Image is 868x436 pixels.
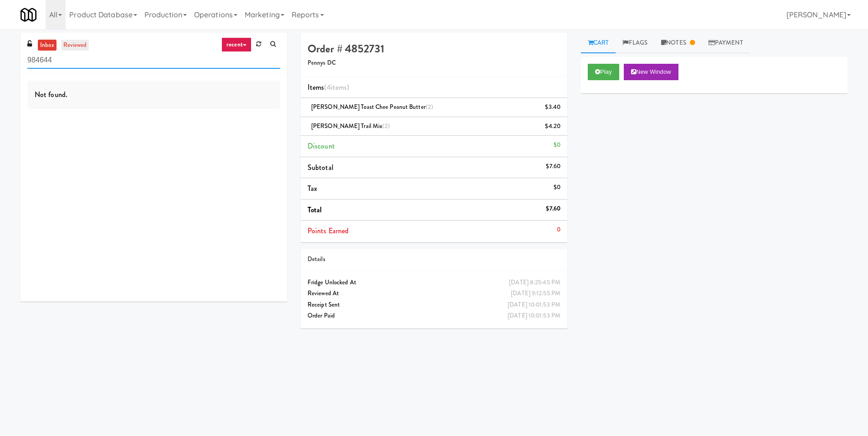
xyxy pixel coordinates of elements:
[311,122,390,130] span: [PERSON_NAME] Trail Mix
[308,299,560,311] div: Receipt Sent
[308,82,349,92] span: Items
[308,254,560,265] div: Details
[545,121,560,132] div: $4.20
[581,33,616,53] a: Cart
[545,102,560,113] div: $3.40
[308,141,335,151] span: Discount
[508,310,560,322] div: [DATE] 10:01:53 PM
[624,64,678,80] button: New Window
[426,103,433,111] span: (2)
[588,64,619,80] button: Play
[308,162,334,173] span: Subtotal
[35,89,67,100] span: Not found.
[511,288,560,299] div: [DATE] 9:12:55 PM
[557,224,560,236] div: 0
[616,33,654,53] a: Flags
[331,82,347,92] ng-pluralize: items
[702,33,750,53] a: Payment
[308,226,349,236] span: Points Earned
[308,43,560,55] h4: Order # 4852731
[508,299,560,311] div: [DATE] 10:01:53 PM
[38,40,56,51] a: inbox
[311,103,433,111] span: [PERSON_NAME] Toast Chee Peanut Butter
[554,139,560,151] div: $0
[308,310,560,322] div: Order Paid
[308,277,560,288] div: Fridge Unlocked At
[308,60,560,67] h5: Pennys DC
[546,203,560,215] div: $7.60
[308,183,317,194] span: Tax
[21,7,36,23] img: Micromart
[554,182,560,193] div: $0
[324,82,349,92] span: (4 )
[27,52,280,69] input: Search vision orders
[308,288,560,299] div: Reviewed At
[509,277,560,288] div: [DATE] 8:25:45 PM
[654,33,702,53] a: Notes
[221,37,252,52] a: recent
[61,40,89,51] a: reviewed
[382,122,390,130] span: (2)
[546,161,560,172] div: $7.60
[308,205,322,215] span: Total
